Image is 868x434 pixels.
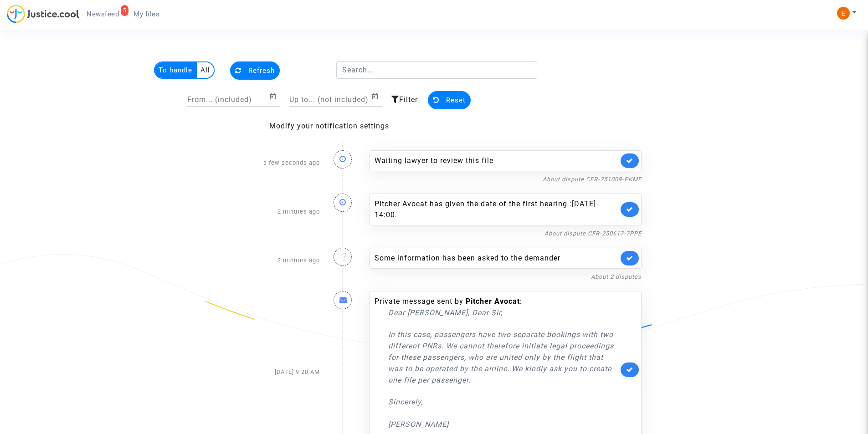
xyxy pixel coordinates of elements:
a: 5Newsfeed [79,7,126,21]
button: Reset [428,91,471,109]
img: ACg8ocIeiFvHKe4dA5oeRFd_CiCnuxWUEc1A2wYhRJE3TTWt=s96-c [837,7,850,20]
div: 2 minutes ago [220,184,327,239]
div: 2 minutes ago [220,239,327,282]
span: Reset [446,96,466,104]
input: Search... [336,61,537,79]
img: jc-logo.svg [7,5,79,23]
i: ❔ [339,253,349,260]
a: About dispute CFR-250617-7PPE [544,230,642,237]
span: My files [134,10,159,18]
button: Open calendar [371,91,382,102]
div: a few seconds ago [220,141,327,184]
div: 5 [121,5,129,16]
div: Some information has been asked to the demander [375,253,618,264]
a: About dispute CFR-251009-PKMF [543,176,642,183]
span: Refresh [248,66,275,75]
a: About 2 disputes [591,273,642,280]
span: Newsfeed [87,10,119,18]
a: Modify your notification settings [269,122,389,130]
p: In this case, passengers have two separate bookings with two different PNRs. We cannot therefore ... [388,329,618,386]
a: My files [126,7,167,21]
button: Refresh [230,61,280,80]
span: Filter [399,95,418,104]
p: [PERSON_NAME] [388,419,618,430]
b: Pitcher Avocat [466,297,520,306]
button: Open calendar [269,91,280,102]
div: Waiting lawyer to review this file [375,155,618,166]
multi-toggle-item: All [197,62,214,78]
p: Dear [PERSON_NAME], Dear Sir, [388,307,618,318]
div: Pitcher Avocat has given the date of the first hearing :[DATE] 14:00. [375,199,618,220]
multi-toggle-item: To handle [155,62,197,78]
p: Sincerely, [388,396,618,408]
